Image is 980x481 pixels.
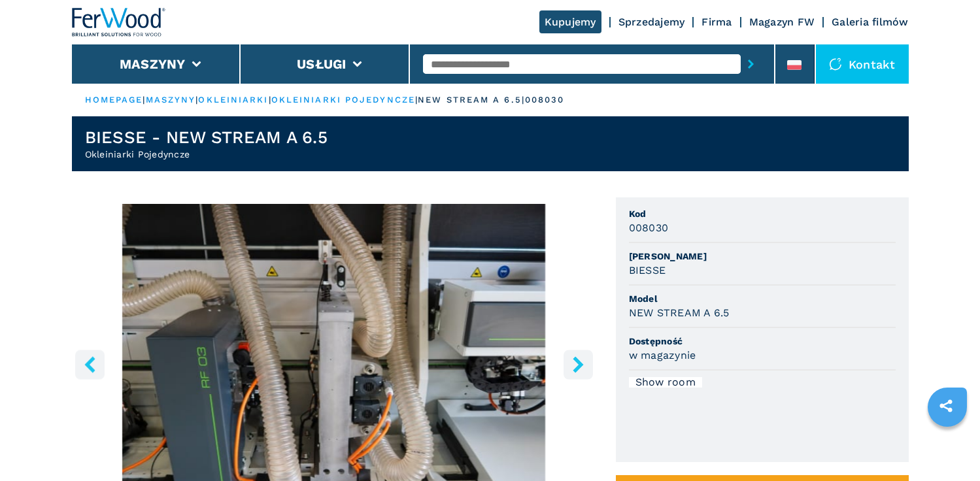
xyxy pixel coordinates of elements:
[85,148,328,161] h2: Okleiniarki Pojedyncze
[120,56,186,72] button: Maszyny
[829,58,842,71] img: Kontakt
[629,348,696,363] h3: w magazynie
[539,10,601,33] a: Kupujemy
[72,8,166,37] img: Ferwood
[924,422,970,471] iframe: Chat
[629,377,702,388] div: Show room
[629,220,669,235] h3: 008030
[195,95,198,105] span: |
[525,94,565,106] p: 008030
[146,95,196,105] a: maszyny
[832,16,909,28] a: Galeria filmów
[930,390,962,422] a: sharethis
[701,16,732,28] a: Firma
[741,49,761,79] button: submit-button
[85,127,328,148] h1: BIESSE - NEW STREAM A 6.5
[629,305,730,320] h3: NEW STREAM A 6.5
[269,95,271,105] span: |
[629,335,896,348] span: Dostępność
[418,94,525,106] p: new stream a 6.5 |
[297,56,346,72] button: Usługi
[629,263,666,278] h3: BIESSE
[749,16,815,28] a: Magazyn FW
[629,292,896,305] span: Model
[629,250,896,263] span: [PERSON_NAME]
[629,207,896,220] span: Kod
[618,16,685,28] a: Sprzedajemy
[271,95,415,105] a: okleiniarki pojedyncze
[143,95,145,105] span: |
[415,95,418,105] span: |
[198,95,268,105] a: okleiniarki
[564,350,593,379] button: right-button
[816,44,909,84] div: Kontakt
[85,95,143,105] a: HOMEPAGE
[75,350,105,379] button: left-button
